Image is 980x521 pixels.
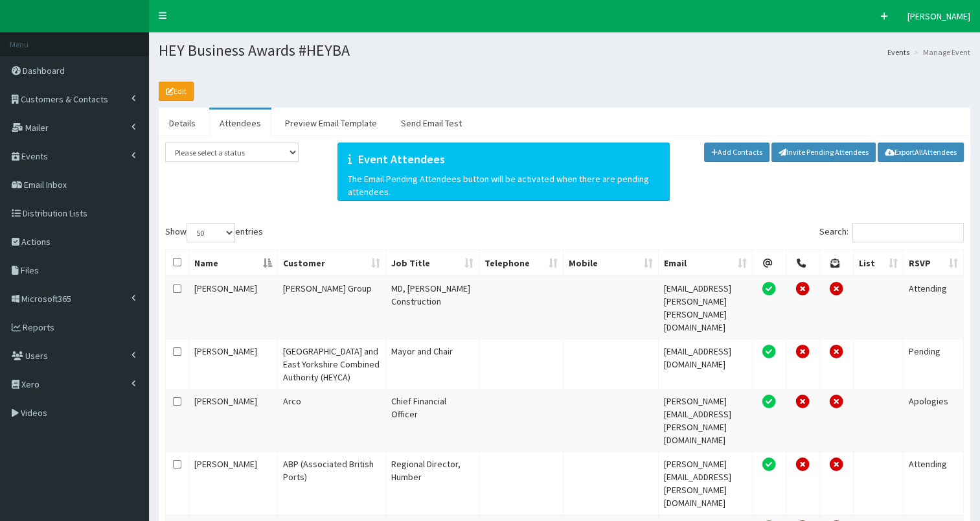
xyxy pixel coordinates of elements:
a: Edit [159,82,194,101]
td: [PERSON_NAME] [189,276,278,339]
td: [PERSON_NAME] [189,389,278,452]
th: Email: activate to sort column ascending [659,250,753,276]
span: All [915,147,923,157]
span: Files [21,264,39,276]
a: Invite Pending Attendees [771,143,876,162]
th: RSVP: activate to sort column ascending [903,250,964,276]
td: [GEOGRAPHIC_DATA] and East Yorkshire Combined Authority (HEYCA) [278,339,386,389]
label: Search: [819,223,964,242]
a: ExportAllAttendees [878,143,964,162]
a: Events [887,47,909,58]
span: Actions [21,236,51,248]
td: ABP (Associated British Ports) [278,452,386,515]
td: Regional Director, Humber [386,452,479,515]
span: Mailer [25,122,49,133]
span: Users [25,350,48,362]
span: Customers & Contacts [21,93,108,105]
td: Attending [903,276,964,339]
label: Show entries [165,223,263,242]
td: [PERSON_NAME] Group [278,276,386,339]
th: List: activate to sort column ascending [854,250,904,276]
a: Attendees [209,110,271,137]
td: [EMAIL_ADDRESS][DOMAIN_NAME] [659,339,753,389]
h4: Event Attendees [348,153,660,166]
span: Xero [21,378,40,390]
span: Microsoft365 [21,293,71,305]
a: Preview Email Template [275,110,387,137]
th: Email Permission [753,250,786,276]
span: Events [21,150,48,162]
input: Select All [173,258,181,266]
span: Email Inbox [24,179,67,191]
a: Details [159,110,206,137]
td: Pending [903,339,964,389]
td: [PERSON_NAME] [189,452,278,515]
input: Search: [852,223,964,242]
span: Distribution Lists [23,207,87,219]
select: status [165,143,299,162]
th: Job Title: activate to sort column ascending [386,250,479,276]
td: [PERSON_NAME] [189,339,278,389]
td: [EMAIL_ADDRESS][PERSON_NAME][PERSON_NAME][DOMAIN_NAME] [659,276,753,339]
td: Mayor and Chair [386,339,479,389]
li: Manage Event [911,47,970,58]
span: [PERSON_NAME] [907,10,970,22]
span: Reports [23,321,54,333]
td: MD, [PERSON_NAME] Construction [386,276,479,339]
td: [PERSON_NAME][EMAIL_ADDRESS][PERSON_NAME][DOMAIN_NAME] [659,452,753,515]
div: The Email Pending Attendees button will be activated when there are pending attendees. [337,143,670,201]
span: Videos [21,407,47,419]
h1: HEY Business Awards #HEYBA [159,42,970,59]
th: Mobile: activate to sort column ascending [564,250,658,276]
td: Attending [903,452,964,515]
a: Send Email Test [391,110,472,137]
td: [PERSON_NAME][EMAIL_ADDRESS][PERSON_NAME][DOMAIN_NAME] [659,389,753,452]
td: Arco [278,389,386,452]
td: Chief Financial Officer [386,389,479,452]
th: Post Permission [820,250,854,276]
a: Add Contacts [704,143,770,162]
th: Name: activate to sort column descending [189,250,278,276]
th: Telephone: activate to sort column ascending [479,250,564,276]
th: Customer: activate to sort column ascending [278,250,386,276]
select: Showentries [187,223,235,242]
td: Apologies [903,389,964,452]
th: Telephone Permission [786,250,820,276]
span: Dashboard [23,65,65,76]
